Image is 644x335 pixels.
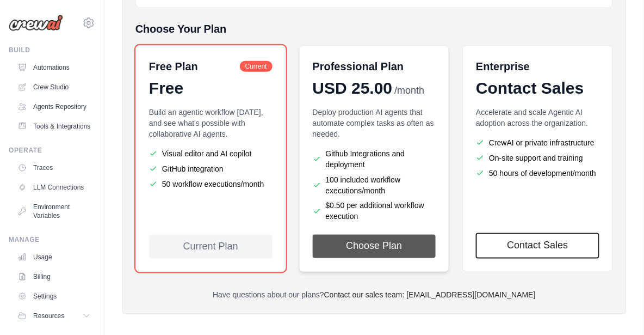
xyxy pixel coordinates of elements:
a: Agents Repository [13,98,95,115]
a: Automations [13,59,95,76]
span: /month [394,83,424,98]
li: 50 workflow executions/month [149,179,273,190]
a: Traces [13,159,95,176]
li: GitHub integration [149,163,273,174]
li: Visual editor and AI copilot [149,148,273,159]
li: CrewAI or private infrastructure [476,137,599,148]
h6: Enterprise [476,59,599,74]
span: Current [240,61,273,72]
li: On-site support and training [476,153,599,163]
span: Resources [33,312,64,320]
a: Environment Variables [13,198,95,224]
p: Build an agentic workflow [DATE], and see what's possible with collaborative AI agents. [149,107,273,139]
a: LLM Connections [13,179,95,196]
li: Github Integrations and deployment [313,148,436,170]
button: Choose Plan [313,235,436,258]
p: Accelerate and scale Agentic AI adoption across the organization. [476,107,599,129]
a: Billing [13,268,95,285]
p: Deploy production AI agents that automate complex tasks as often as needed. [313,107,436,139]
h6: Professional Plan [313,59,404,74]
div: Operate [9,146,95,155]
h6: Free Plan [149,59,198,74]
span: USD 25.00 [313,78,393,98]
div: Manage [9,235,95,244]
a: Settings [13,288,95,305]
div: Contact Sales [476,78,599,98]
a: Crew Studio [13,78,95,96]
div: Build [9,46,95,54]
img: Logo [9,15,63,31]
p: Have questions about our plans? [135,290,613,301]
h5: Choose Your Plan [135,21,613,36]
a: Tools & Integrations [13,118,95,135]
li: $0.50 per additional workflow execution [313,200,436,222]
div: Current Plan [149,235,273,259]
div: Free [149,78,273,98]
a: Contact Sales [476,233,599,259]
li: 50 hours of development/month [476,168,599,179]
a: Usage [13,248,95,266]
a: Contact our sales team: [EMAIL_ADDRESS][DOMAIN_NAME] [324,291,536,300]
li: 100 included workflow executions/month [313,174,436,196]
button: Resources [13,307,95,325]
